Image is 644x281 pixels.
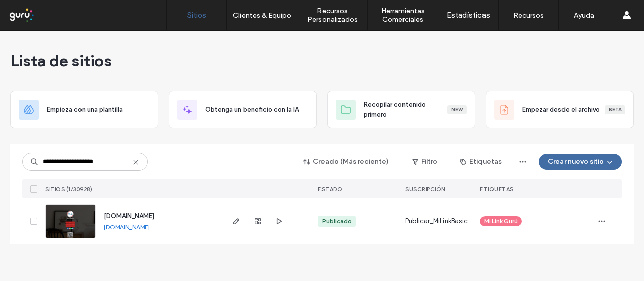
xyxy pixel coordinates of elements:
a: [DOMAIN_NAME] [104,223,150,231]
span: SITIOS (1/30928) [45,185,92,193]
a: [DOMAIN_NAME] [104,212,154,220]
span: Empieza con una plantilla [47,105,123,115]
span: Obtenga un beneficio con la IA [205,105,299,115]
div: Publicado [322,217,352,226]
span: ESTADO [318,185,342,193]
span: Lista de sitios [10,51,112,71]
button: Etiquetas [451,154,511,170]
span: Suscripción [405,185,445,193]
span: Recopilar contenido primero [364,100,447,120]
label: Estadísticas [447,11,490,20]
span: Mi Link Gurú [484,217,518,226]
label: Herramientas Comerciales [368,7,438,24]
label: Clientes & Equipo [233,11,291,20]
label: Recursos [513,11,544,20]
div: Obtenga un beneficio con la IA [169,91,317,128]
label: Sitios [187,11,206,20]
button: Creado (Más reciente) [295,154,398,170]
button: Filtro [402,154,447,170]
label: Recursos Personalizados [297,7,367,24]
span: Empezar desde el archivo [522,105,600,115]
span: ETIQUETAS [480,185,514,193]
label: Ayuda [574,11,594,20]
button: Crear nuevo sitio [539,154,622,170]
div: Empieza con una plantilla [10,91,158,128]
div: New [447,105,467,114]
div: Beta [605,105,625,114]
span: Publicar_MiLinkBasic [405,216,468,226]
div: Recopilar contenido primeroNew [327,91,475,128]
span: Ayuda [22,7,49,16]
div: Empezar desde el archivoBeta [486,91,634,128]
